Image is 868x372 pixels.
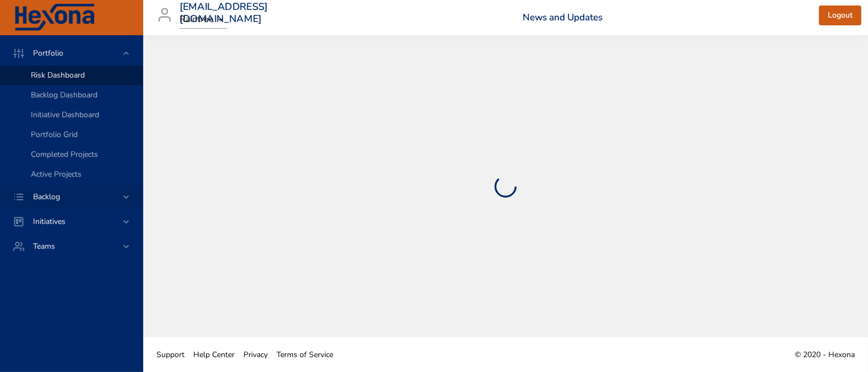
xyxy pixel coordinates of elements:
[189,342,239,367] a: Help Center
[24,48,72,58] span: Portfolio
[24,216,74,227] span: Initiatives
[180,11,227,29] div: Raintree
[31,169,82,179] span: Active Projects
[243,349,268,360] span: Privacy
[239,342,272,367] a: Privacy
[828,9,853,23] span: Logout
[819,6,861,26] button: Logout
[24,241,64,251] span: Teams
[272,342,338,367] a: Terms of Service
[24,192,69,202] span: Backlog
[31,110,99,120] span: Initiative Dashboard
[795,349,855,360] span: © 2020 - Hexona
[276,349,333,360] span: Terms of Service
[31,70,85,80] span: Risk Dashboard
[523,11,603,24] a: News and Updates
[31,129,78,140] span: Portfolio Grid
[193,349,235,360] span: Help Center
[31,149,98,160] span: Completed Projects
[156,349,185,360] span: Support
[31,90,97,100] span: Backlog Dashboard
[152,342,189,367] a: Support
[180,1,268,25] h3: [EMAIL_ADDRESS][DOMAIN_NAME]
[13,4,96,31] img: Hexona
